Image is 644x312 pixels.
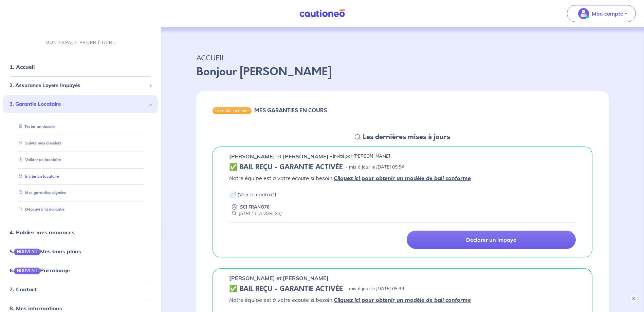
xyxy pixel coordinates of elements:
[11,121,150,132] div: Tester un dossier
[229,163,576,171] div: state: CONTRACT-VALIDATED, Context: IN-LANDLORD,IS-GL-CAUTION-IN-LANDLORD
[213,107,252,114] div: Garantie locataire
[16,124,56,129] a: Tester un dossier
[10,267,70,274] a: 6.NOUVEAUParrainage
[11,204,150,215] div: Découvrir la garantie
[3,60,158,74] div: 1. Accueil
[196,64,609,80] p: Bonjour [PERSON_NAME]
[592,9,623,18] p: Mon compte
[330,153,390,160] p: - invité par [PERSON_NAME]
[196,52,609,64] p: ACCUEIL
[10,229,74,236] a: 4. Publier mes annonces
[346,164,404,171] p: - mis à jour le [DATE] 05:54
[297,9,348,18] img: Cautioneo
[3,226,158,239] div: 4. Publier mes annonces
[10,82,146,90] span: 2. Assurance Loyers Impayés
[567,5,636,22] button: illu_account_valid_menu.svgMon compte
[11,187,150,198] div: Mes garanties signées
[363,133,450,141] h5: Les dernières mises à jours
[3,245,158,258] div: 5.NOUVEAUMes bons plans
[16,174,59,179] a: Inviter un locataire
[10,100,146,108] span: 3. Garantie Locataire
[3,79,158,92] div: 2. Assurance Loyers Impayés
[229,163,343,171] h5: ✅ BAIL REÇU - GARANTIE ACTIVÉE
[11,138,150,149] div: Suivre mes dossiers
[16,141,62,145] a: Suivre mes dossiers
[334,175,471,181] a: Cliquez ici pour obtenir un modèle de bail conforme
[239,191,275,198] a: Voir le contrat
[240,204,270,210] p: SCI FRANO76
[254,107,327,114] h6: MES GARANTIES EN COURS
[407,231,576,249] a: Déclarer un impayé
[630,295,637,302] button: ×
[229,152,329,160] p: [PERSON_NAME] et [PERSON_NAME]
[229,191,276,198] em: 📄 ( )
[11,154,150,165] div: Valider un locataire
[3,264,158,277] div: 6.NOUVEAUParrainage
[16,157,61,162] a: Valider un locataire
[466,236,516,243] p: Déclarer un impayé
[45,39,115,46] p: MON ESPACE PROPRIÉTAIRE
[578,8,589,19] img: illu_account_valid_menu.svg
[10,63,35,70] a: 1. Accueil
[3,95,158,114] div: 3. Garantie Locataire
[229,274,329,282] p: [PERSON_NAME] et [PERSON_NAME]
[16,207,65,212] a: Découvrir la garantie
[229,175,471,181] em: Notre équipe est à votre écoute si besoin.
[3,282,158,296] div: 7. Contact
[10,248,81,255] a: 5.NOUVEAUMes bons plans
[16,190,66,195] a: Mes garanties signées
[11,171,150,182] div: Inviter un locataire
[229,210,282,217] div: [STREET_ADDRESS]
